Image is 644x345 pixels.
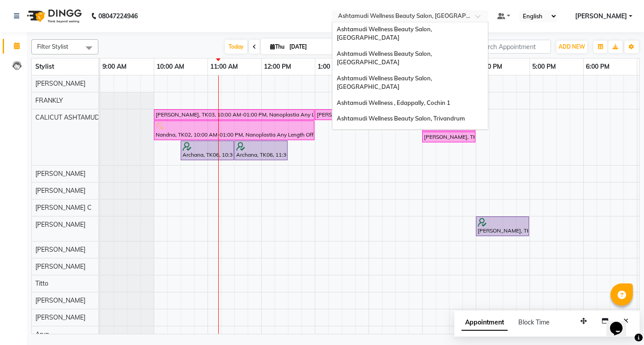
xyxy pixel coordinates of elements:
[35,187,85,195] span: [PERSON_NAME]
[584,60,612,73] a: 6:00 PM
[155,111,314,119] div: [PERSON_NAME], TK03, 10:00 AM-01:00 PM, Nanoplastia Any Length Offer
[98,4,138,29] b: 08047224946
[225,40,247,54] span: Today
[35,330,49,338] span: Arya
[530,60,558,73] a: 5:00 PM
[606,309,635,336] iframe: chat widget
[35,262,85,270] span: [PERSON_NAME]
[262,60,293,73] a: 12:00 PM
[235,142,287,159] div: Archana, TK06, 11:30 AM-12:30 PM, Aroma Pedicure
[35,62,54,71] span: Stylist
[423,133,475,141] div: [PERSON_NAME], TK01, 03:00 PM-04:00 PM, Normal Cleanup
[287,40,331,54] input: 2025-09-04
[182,142,233,159] div: Archana, TK06, 10:30 AM-11:30 AM, Normal Cleanup
[332,22,488,130] ng-dropdown-panel: Options list
[476,60,504,73] a: 4:00 PM
[575,12,627,21] span: [PERSON_NAME]
[337,25,433,42] span: Ashtamudi Wellness Beauty Salon, [GEOGRAPHIC_DATA]
[337,75,433,91] span: Ashtamudi Wellness Beauty Salon, [GEOGRAPHIC_DATA]
[35,170,85,178] span: [PERSON_NAME]
[559,43,585,50] span: ADD NEW
[37,43,68,50] span: Filter Stylist
[155,122,314,139] div: Nandna, TK02, 10:00 AM-01:00 PM, Nanoplastia Any Length Offer
[154,60,186,73] a: 10:00 AM
[100,60,129,73] a: 9:00 AM
[316,111,475,119] div: [PERSON_NAME], TK04, 01:00 PM-04:00 PM, Nanoplastia Any Length Offer
[337,50,433,66] span: Ashtamudi Wellness Beauty Salon, [GEOGRAPHIC_DATA]
[556,41,587,53] button: ADD NEW
[35,296,85,304] span: [PERSON_NAME]
[35,245,85,254] span: [PERSON_NAME]
[337,115,465,122] span: Ashtamudi Wellness Beauty Salon, Trivandrum
[462,315,508,331] span: Appointment
[35,113,101,121] span: CALICUT ASHTAMUDI
[35,220,85,229] span: [PERSON_NAME]
[35,204,92,212] span: [PERSON_NAME] C
[208,60,240,73] a: 11:00 AM
[35,279,48,287] span: Titto
[337,99,450,106] span: Ashtamudi Wellness , Edappally, Cochin 1
[315,60,343,73] a: 1:00 PM
[268,43,287,50] span: Thu
[35,96,63,104] span: FRANKLY
[473,40,551,54] input: Search Appointment
[35,313,85,321] span: [PERSON_NAME]
[518,318,550,326] span: Block Time
[477,218,528,235] div: [PERSON_NAME], TK05, 04:00 PM-05:00 PM, D-Tan Cleanup
[23,4,84,29] img: logo
[35,79,85,87] span: [PERSON_NAME]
